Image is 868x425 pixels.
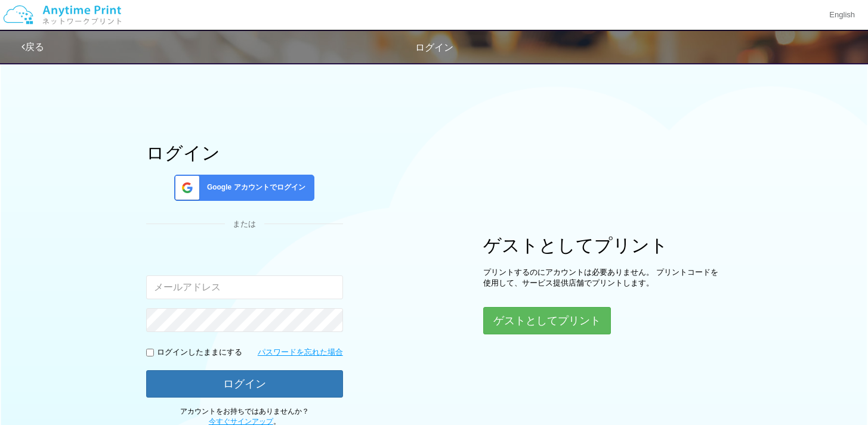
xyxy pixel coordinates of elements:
p: プリントするのにアカウントは必要ありません。 プリントコードを使用して、サービス提供店舗でプリントします。 [483,267,722,289]
button: ログイン [146,370,343,398]
a: 戻る [21,42,44,52]
h1: ゲストとしてプリント [483,235,722,255]
input: メールアドレス [146,275,343,299]
span: ログイン [415,42,453,52]
button: ゲストとしてプリント [483,307,611,334]
p: ログインしたままにする [157,347,242,358]
a: パスワードを忘れた場合 [258,347,343,358]
div: または [146,219,343,230]
span: Google アカウントでログイン [202,182,305,193]
h1: ログイン [146,143,343,163]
